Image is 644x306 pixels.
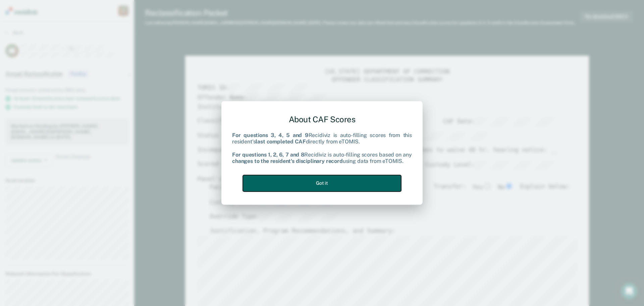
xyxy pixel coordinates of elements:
[232,151,304,158] b: For questions 1, 2, 6, 7 and 8
[243,175,401,191] button: Got it
[232,158,343,164] b: changes to the resident's disciplinary record
[256,139,306,145] b: last completed CAF
[232,132,309,139] b: For questions 3, 4, 5 and 9
[232,109,412,130] div: About CAF Scores
[232,132,412,165] div: Recidiviz is auto-filling scores from this resident's directly from eTOMIS. Recidiviz is auto-fil...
